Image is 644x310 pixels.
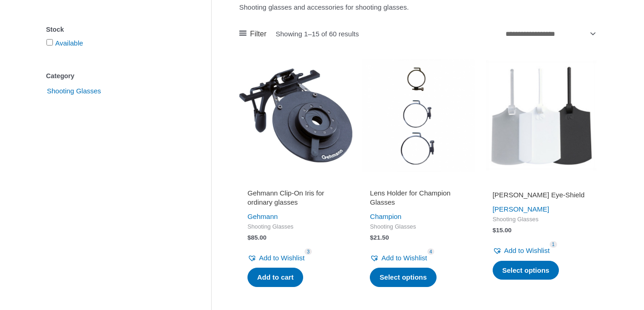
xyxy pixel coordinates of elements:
span: $ [493,227,496,234]
span: 3 [305,248,312,255]
img: Gehmann Clip-On Iris [239,59,352,172]
span: Add to Wishlist [504,247,550,254]
span: Add to Wishlist [381,254,427,262]
a: Available [55,39,83,47]
span: Shooting Glasses [493,216,589,224]
a: Add to Wishlist [247,252,305,264]
input: Available [46,39,53,46]
bdi: 85.00 [247,234,266,241]
iframe: Customer reviews powered by Trustpilot [370,178,466,189]
div: Category [46,69,184,83]
h2: Gehmann Clip-On Iris for ordinary glasses [247,189,344,207]
h2: [PERSON_NAME] Eye-Shield [493,190,589,200]
p: Shooting glasses and accessories for shooting glasses. [239,1,598,14]
iframe: Customer reviews powered by Trustpilot [247,178,344,189]
a: Gehmann [247,212,278,220]
span: Add to Wishlist [259,254,305,262]
a: Select options for “Knobloch Eye-Shield” [493,261,559,280]
img: Lens Holder for Champion Glasses [362,59,475,172]
div: Stock [46,23,184,36]
a: [PERSON_NAME] Eye-Shield [493,190,589,203]
a: Filter [239,27,266,41]
a: Add to Wishlist [493,244,550,257]
span: Shooting Glasses [46,83,102,99]
bdi: 21.50 [370,234,389,241]
span: $ [247,234,251,241]
iframe: Customer reviews powered by Trustpilot [493,178,589,189]
a: Add to cart: “Gehmann Clip-On Iris for ordinary glasses” [247,268,303,287]
a: Champion [370,212,401,220]
span: 1 [550,241,557,248]
a: Select options for “Lens Holder for Champion Glasses” [370,268,437,287]
bdi: 15.00 [493,227,512,234]
a: Gehmann Clip-On Iris for ordinary glasses [247,189,344,210]
span: Filter [250,27,267,41]
a: Lens Holder for Champion Glasses [370,189,466,210]
a: Add to Wishlist [370,252,427,264]
a: [PERSON_NAME] [493,205,549,213]
span: 4 [427,248,435,255]
p: Showing 1–15 of 60 results [276,30,359,37]
img: Knobloch Eye-Shield [484,59,598,172]
span: Shooting Glasses [370,223,466,231]
h2: Lens Holder for Champion Glasses [370,189,466,207]
a: Shooting Glasses [46,86,102,94]
span: Shooting Glasses [247,223,344,231]
span: $ [370,234,374,241]
select: Shop order [502,26,598,42]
